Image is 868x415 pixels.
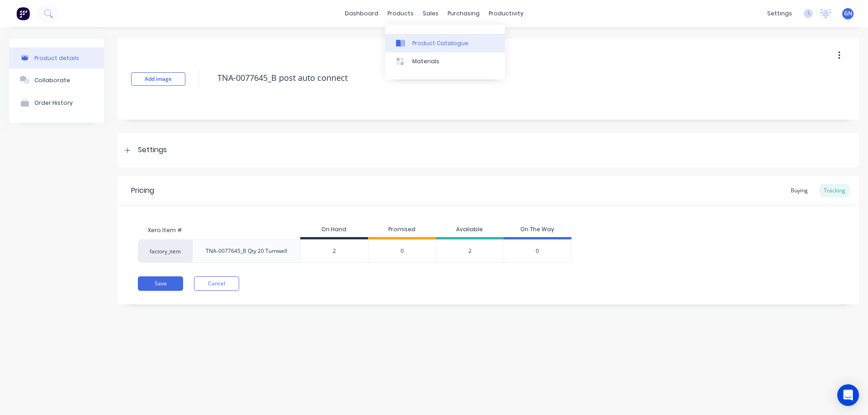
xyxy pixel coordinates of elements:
[300,221,368,239] div: On Hand
[138,145,167,156] div: Settings
[138,239,192,263] div: factory_item
[443,7,484,20] div: purchasing
[763,7,797,20] div: settings
[385,52,505,70] a: Materials
[536,247,539,255] span: 0
[786,184,812,197] div: Buying
[131,185,154,196] div: Pricing
[9,47,104,69] button: Product details
[138,276,183,291] button: Save
[9,69,104,91] button: Collaborate
[9,91,104,114] button: Order History
[194,276,239,291] button: Cancel
[412,39,468,47] div: Product Catalogue
[34,55,79,61] div: Product details
[844,9,852,18] span: GN
[401,247,404,255] span: 0
[819,184,850,197] div: Tracking
[504,221,571,239] div: On The Way
[131,72,185,86] button: Add image
[301,240,368,262] div: 2
[418,7,443,20] div: sales
[34,77,70,84] div: Collaborate
[34,99,73,106] div: Order History
[385,34,505,52] a: Product Catalogue
[206,247,287,255] div: TNA-0077645_B Qty 20 Turnwell
[436,239,504,263] div: 2
[837,384,859,406] div: Open Intercom Messenger
[412,57,439,65] div: Materials
[213,67,784,89] textarea: TNA-0077645_B post auto connect
[436,221,504,239] div: Available
[383,7,418,20] div: products
[138,221,192,239] div: Xero Item #
[368,221,436,239] div: Promised
[484,7,528,20] div: productivity
[16,7,30,20] img: Factory
[340,7,383,20] a: dashboard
